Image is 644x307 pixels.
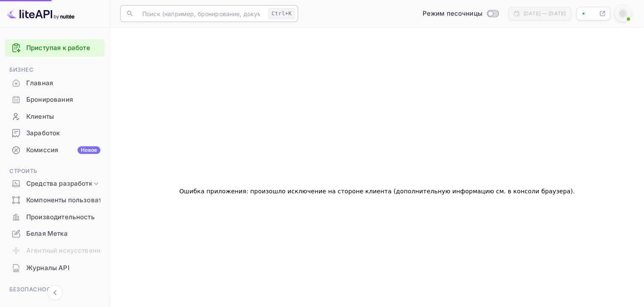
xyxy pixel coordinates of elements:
ya-tr-span: Режим песочницы [423,9,482,17]
ya-tr-span: Ошибка приложения: произошло исключение на стороне клиента (дополнительную информацию см. в консо... [179,188,573,195]
ya-tr-span: . [573,188,575,195]
ya-tr-span: Безопасность [9,286,58,293]
a: Бронирования [5,92,105,107]
button: Свернуть навигацию [47,285,63,300]
div: Компоненты пользовательского интерфейса [5,192,105,209]
a: КомиссияНовое [5,142,105,158]
a: Приступая к работе [26,43,100,53]
div: Клиенты [5,109,105,125]
a: Клиенты [5,109,105,124]
ya-tr-span: Средства разработки [26,179,96,189]
a: Производительность [5,209,105,225]
ya-tr-span: Журналы API [26,263,69,273]
a: Компоненты пользовательского интерфейса [5,192,105,208]
a: Белая Метка [5,226,105,241]
ya-tr-span: Ctrl+K [271,10,292,17]
ya-tr-span: [DATE] — [DATE] [523,10,566,17]
div: Журналы API [5,260,105,276]
div: Белая Метка [5,226,105,242]
div: Бронирования [5,92,105,108]
ya-tr-span: Белая Метка [26,229,68,239]
input: Поиск (например, бронирование, документация) [137,5,265,22]
a: Журналы API [5,260,105,276]
div: Заработок [5,125,105,142]
img: Логотип LiteAPI [7,7,75,20]
ya-tr-span: Компоненты пользовательского интерфейса [26,195,172,205]
ya-tr-span: Комиссия [26,145,58,155]
ya-tr-span: Клиенты [26,112,54,122]
a: Главная [5,75,105,91]
ya-tr-span: Заработок [26,128,60,138]
ya-tr-span: Производительность [26,212,95,222]
div: Переключиться в производственный режим [419,9,502,19]
div: Производительность [5,209,105,226]
ya-tr-span: Главная [26,78,53,88]
ya-tr-span: Бронирования [26,95,73,105]
div: Главная [5,75,105,92]
div: КомиссияНовое [5,142,105,159]
a: Заработок [5,125,105,141]
ya-tr-span: Новое [81,147,97,153]
ya-tr-span: Бизнес [9,66,33,73]
div: Средства разработки [5,176,105,191]
div: Приступая к работе [5,39,105,57]
ya-tr-span: Приступая к работе [26,44,90,52]
ya-tr-span: Строить [9,167,37,174]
